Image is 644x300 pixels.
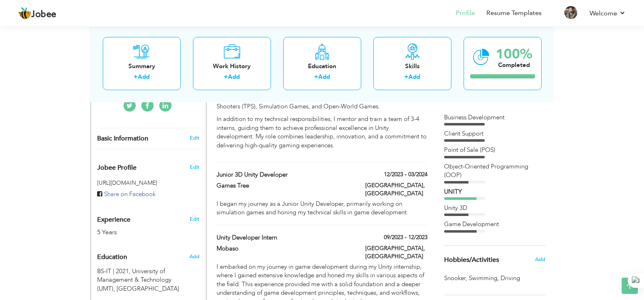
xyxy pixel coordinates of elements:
img: Profile Img [564,6,577,19]
span: Share on Facebook [104,190,156,198]
span: Education [97,254,127,261]
label: Mobaso [217,244,353,253]
div: Completed [496,60,532,69]
a: Jobee [18,7,56,20]
span: Snooker [444,274,469,283]
a: Edit [190,216,199,223]
span: Basic Information [97,135,148,142]
div: 100% [496,47,532,60]
div: Education [290,62,355,70]
label: Unity Developer Intern [217,233,353,242]
div: Client Support [444,129,546,138]
h5: [URL][DOMAIN_NAME] [97,180,200,186]
label: [GEOGRAPHIC_DATA], [GEOGRAPHIC_DATA] [365,181,427,198]
div: 5 Years [97,228,181,237]
div: Enhance your career by creating a custom URL for your Jobee public profile. [91,155,206,176]
a: Add [318,73,330,81]
a: Add [228,73,240,81]
p: In addition to my technical responsibilities, I mentor and train a team of 3-4 interns, guiding t... [217,115,427,150]
div: Summary [109,62,174,70]
span: Add [535,256,545,263]
a: Profile [456,9,475,18]
label: [GEOGRAPHIC_DATA], [GEOGRAPHIC_DATA] [365,244,427,261]
a: Add [408,73,420,81]
label: Games Tree [217,181,353,190]
div: Game Development [444,220,546,229]
label: 12/2023 - 03/2024 [384,171,427,179]
span: Jobee Profile [97,164,137,172]
label: 09/2023 - 12/2023 [384,233,427,242]
label: Junior 3D Unity Developer [217,171,353,179]
span: Hobbies/Activities [444,257,499,264]
div: Object-Oriented Programming (OOP) [444,162,546,180]
span: Add [189,253,199,260]
a: Edit [190,134,199,142]
div: Add your educational degree. [97,249,200,293]
div: Business Development [444,113,546,122]
a: Add [138,73,150,81]
div: UNITY [444,188,546,196]
span: Swimming [469,274,501,283]
span: University of Management & Technology (UMT), [GEOGRAPHIC_DATA] [97,267,179,293]
span: Experience [97,216,130,224]
span: Driving [501,274,522,283]
a: Welcome [590,9,626,18]
label: + [134,73,138,81]
span: BS-IT, University of Management & Technology (UMT), 2021 [97,267,130,275]
label: + [224,73,228,81]
img: jobee.io [18,7,31,20]
span: , [466,274,467,282]
span: Edit [190,164,199,171]
div: Unity 3D [444,204,546,212]
span: Jobee [31,10,56,19]
a: Resume Templates [486,9,542,18]
div: Work History [199,62,265,70]
div: I began my journey as a Junior Unity Developer, primarily working on simulation games and honing ... [217,200,427,217]
span: , [497,274,499,282]
div: Skills [380,62,445,70]
div: BS-IT, 2021 [91,267,206,293]
div: Share some of your professional and personal interests. [438,246,552,274]
label: + [314,73,318,81]
label: + [404,73,408,81]
div: Point of Sale (POS) [444,146,546,154]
